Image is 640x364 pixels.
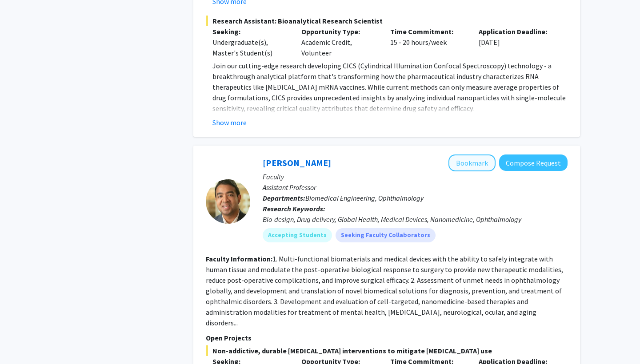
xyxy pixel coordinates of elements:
mat-chip: Seeking Faculty Collaborators [336,228,436,242]
p: Faculty [263,171,568,182]
p: Seeking: [212,26,288,37]
p: Time Commitment: [390,26,466,37]
mat-chip: Accepting Students [263,228,332,242]
fg-read-more: 1. Multi-functional biomaterials and medical devices with the ability to safely integrate with hu... [206,254,563,327]
p: Application Deadline: [479,26,554,37]
button: Compose Request to Kunal Parikh [499,154,568,171]
iframe: Chat [7,324,38,357]
p: Assistant Professor [263,182,568,193]
div: Undergraduate(s), Master's Student(s) [212,37,288,58]
b: Research Keywords: [263,204,325,213]
div: [DATE] [472,26,561,58]
div: Academic Credit, Volunteer [295,26,384,58]
span: Biomedical Engineering, Ophthalmology [305,194,424,202]
b: Faculty Information: [206,254,272,263]
a: [PERSON_NAME] [263,157,331,168]
b: Departments: [263,194,305,202]
div: 15 - 20 hours/week [384,26,472,58]
p: Open Projects [206,332,568,343]
div: Bio-design, Drug delivery, Global Health, Medical Devices, Nanomedicine, Ophthalmology [263,214,568,225]
span: Research Assistant: Bioanalytical Research Scientist [206,16,568,26]
p: Join our cutting-edge research developing CICS (Cylindrical Illumination Confocal Spectroscopy) t... [212,60,568,114]
p: Opportunity Type: [301,26,377,37]
button: Show more [212,117,247,128]
button: Add Kunal Parikh to Bookmarks [448,154,496,171]
span: Non-addictive, durable [MEDICAL_DATA] interventions to mitigate [MEDICAL_DATA] use [206,345,568,356]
